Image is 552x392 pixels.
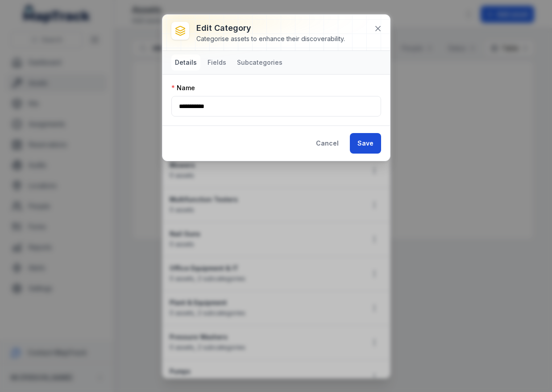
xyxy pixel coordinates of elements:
button: Details [171,54,200,71]
button: Fields [204,54,230,71]
h3: Edit category [196,22,345,34]
button: Subcategories [233,54,286,71]
label: Name [171,83,195,92]
button: Save [350,133,381,154]
button: Cancel [308,133,346,154]
div: Categorise assets to enhance their discoverability. [196,34,345,43]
